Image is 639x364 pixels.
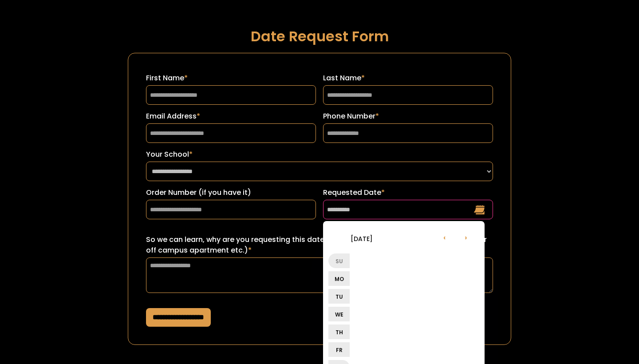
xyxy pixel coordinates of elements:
label: Requested Date [323,187,493,198]
li: We [328,307,350,321]
li: › [455,226,477,248]
form: Request a Date Form [128,53,511,345]
label: So we can learn, why are you requesting this date? (ex: sorority recruitment, lease turn over for... [146,234,493,256]
li: Fr [328,342,350,357]
li: Th [328,324,350,339]
label: First Name [146,73,316,83]
li: Tu [328,289,350,304]
label: Order Number (if you have it) [146,187,316,198]
li: ‹ [434,226,455,248]
li: Su [328,253,350,268]
h1: Date Request Form [128,28,511,44]
label: Email Address [146,111,316,122]
label: Phone Number [323,111,493,122]
li: [DATE] [328,228,395,249]
label: Your School [146,149,493,160]
li: Mo [328,271,350,286]
label: Last Name [323,73,493,83]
